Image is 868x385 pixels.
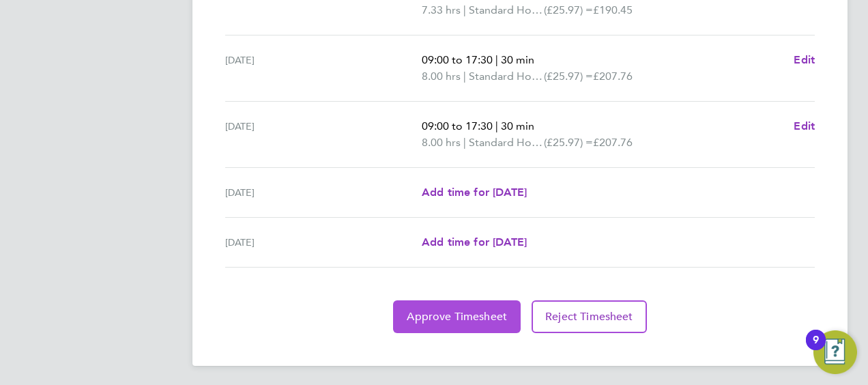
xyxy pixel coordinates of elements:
[422,3,461,16] span: 7.33 hrs
[422,70,461,83] span: 8.00 hrs
[813,330,857,374] button: Open Resource Center, 9 new notifications
[469,68,544,85] span: Standard Hourly
[469,2,544,18] span: Standard Hourly
[422,186,527,199] span: Add time for [DATE]
[422,234,527,251] a: Add time for [DATE]
[501,119,534,132] span: 30 min
[495,53,498,66] span: |
[495,119,498,132] span: |
[544,136,593,149] span: (£25.97) =
[422,53,493,66] span: 09:00 to 17:30
[794,52,815,68] a: Edit
[225,184,422,201] div: [DATE]
[407,310,507,324] span: Approve Timesheet
[545,310,633,324] span: Reject Timesheet
[794,119,815,132] span: Edit
[794,53,815,66] span: Edit
[225,52,422,85] div: [DATE]
[225,118,422,151] div: [DATE]
[422,119,493,132] span: 09:00 to 17:30
[794,118,815,134] a: Edit
[463,136,466,149] span: |
[501,53,534,66] span: 30 min
[813,340,819,358] div: 9
[593,70,633,83] span: £207.76
[593,136,633,149] span: £207.76
[463,3,466,16] span: |
[469,134,544,151] span: Standard Hourly
[225,234,422,251] div: [DATE]
[532,300,647,333] button: Reject Timesheet
[544,3,593,16] span: (£25.97) =
[593,3,633,16] span: £190.45
[422,236,527,248] span: Add time for [DATE]
[393,300,521,333] button: Approve Timesheet
[422,184,527,201] a: Add time for [DATE]
[422,136,461,149] span: 8.00 hrs
[463,70,466,83] span: |
[544,70,593,83] span: (£25.97) =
